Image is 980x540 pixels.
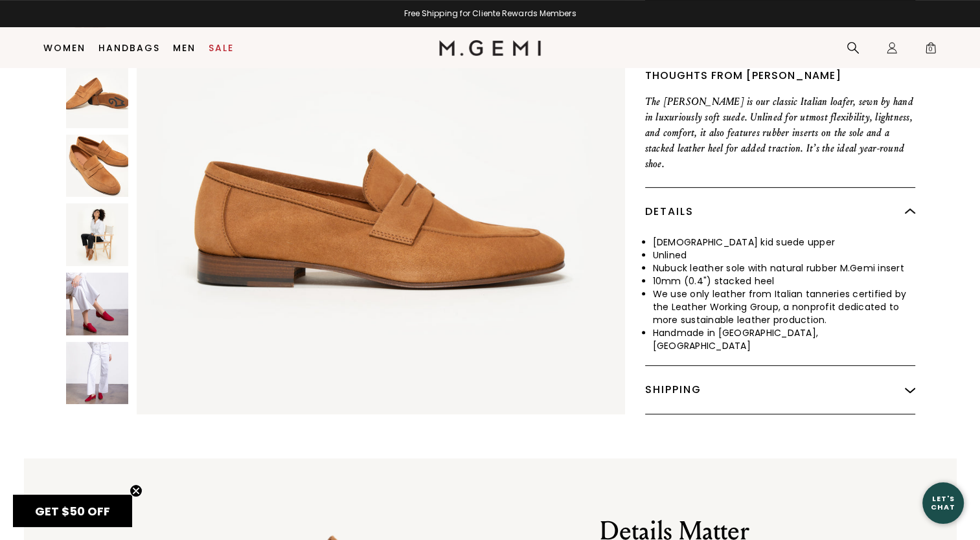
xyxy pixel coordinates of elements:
[645,68,915,84] div: Thoughts from [PERSON_NAME]
[98,43,160,53] a: Handbags
[66,65,129,128] img: The Sacca Donna
[653,287,915,326] li: We use only leather from Italian tanneries certified by the Leather Working Group, a nonprofit de...
[13,495,132,527] div: GET $50 OFFClose teaser
[922,495,964,511] div: Let's Chat
[209,43,234,53] a: Sale
[924,44,937,57] span: 0
[130,484,142,497] button: Close teaser
[439,40,541,56] img: M.Gemi
[66,135,129,197] img: The Sacca Donna
[43,43,85,53] a: Women
[66,203,129,266] img: The Sacca Donna
[173,43,196,53] a: Men
[653,326,915,352] li: Handmade in [GEOGRAPHIC_DATA], [GEOGRAPHIC_DATA]
[645,366,915,414] div: Shipping
[645,94,915,172] p: The [PERSON_NAME] is our classic Italian loafer, sewn by hand in luxuriously soft suede. Unlined ...
[653,236,915,249] li: [DEMOGRAPHIC_DATA] kid suede upper
[645,188,915,236] div: Details
[653,275,915,287] li: 10mm (0.4") stacked heel
[653,262,915,275] li: Nubuck leather sole with natural rubber M.Gemi insert
[653,249,915,262] li: Unlined
[35,503,110,519] span: GET $50 OFF
[66,342,129,405] img: The Sacca Donna
[66,273,129,335] img: The Sacca Donna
